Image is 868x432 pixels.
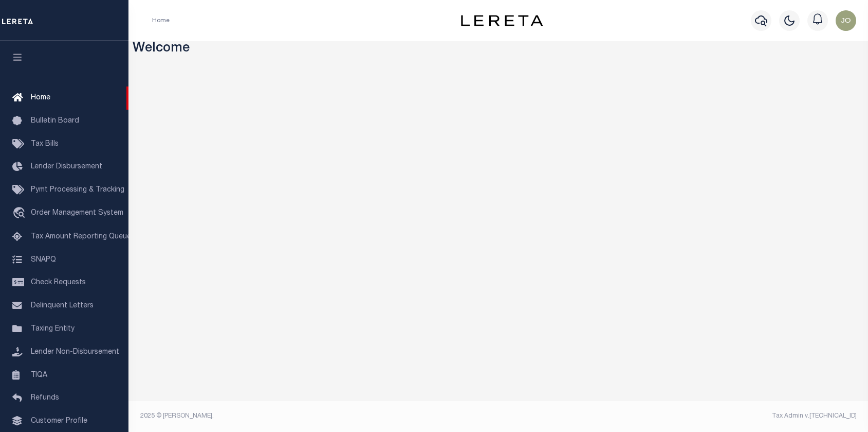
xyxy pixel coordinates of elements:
h3: Welcome [133,41,864,57]
span: Delinquent Letters [31,302,94,309]
div: 2025 © [PERSON_NAME]. [133,411,498,421]
div: Tax Admin v.[TECHNICAL_ID] [506,411,857,421]
li: Home [152,16,170,25]
img: logo-dark.svg [461,15,543,26]
span: Lender Disbursement [31,163,102,170]
span: TIQA [31,371,47,378]
span: Refunds [31,394,59,402]
span: Bulletin Board [31,117,79,125]
span: Home [31,94,50,101]
span: Customer Profile [31,418,87,425]
span: Order Management System [31,210,123,217]
span: Check Requests [31,279,86,286]
span: SNAPQ [31,256,56,263]
span: Taxing Entity [31,325,75,333]
span: Lender Non-Disbursement [31,349,119,356]
span: Tax Bills [31,141,59,148]
img: svg+xml;base64,PHN2ZyB4bWxucz0iaHR0cDovL3d3dy53My5vcmcvMjAwMC9zdmciIHBvaW50ZXItZXZlbnRzPSJub25lIi... [836,10,856,31]
span: Tax Amount Reporting Queue [31,233,131,240]
i: travel_explore [12,207,29,220]
span: Pymt Processing & Tracking [31,186,124,194]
